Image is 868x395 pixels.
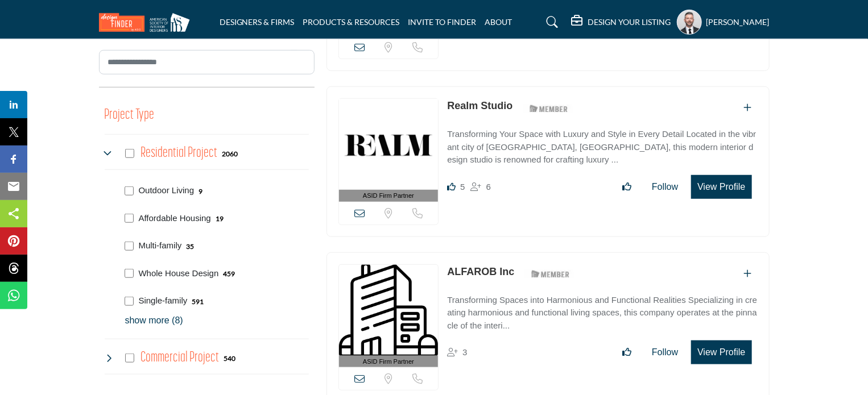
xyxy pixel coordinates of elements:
div: 591 Results For Single-family [192,296,204,306]
a: Realm Studio [447,100,512,111]
input: Select Single-family checkbox [125,297,134,306]
a: Add To List [744,269,752,278]
button: View Profile [691,340,751,364]
img: ASID Members Badge Icon [525,267,576,281]
input: Select Whole House Design checkbox [125,269,134,278]
a: ASID Firm Partner [339,265,439,368]
p: show more (8) [125,314,309,327]
div: 19 Results For Affordable Housing [216,213,224,223]
button: Like listing [615,176,639,198]
div: 540 Results For Commercial Project [224,353,235,363]
span: ASID Firm Partner [363,357,414,367]
p: Whole House Design: Whole House Design [139,267,219,280]
input: Search Category [99,50,315,74]
div: 2060 Results For Residential Project [222,148,238,159]
a: PRODUCTS & RESOURCES [303,17,400,27]
span: 3 [462,347,467,357]
button: Follow [644,176,685,198]
p: Transforming Spaces into Harmonious and Functional Realities Specializing in creating harmonious ... [447,294,757,332]
a: Search [535,13,565,31]
b: 9 [199,188,202,196]
b: 459 [223,270,235,278]
button: Project Type [105,105,155,126]
b: 540 [224,355,235,363]
p: Affordable Housing: Inexpensive, efficient home spaces [139,212,211,225]
button: Follow [644,341,685,364]
p: Outdoor Living: Outdoor Living [139,184,195,197]
p: ALFAROB Inc [447,264,514,280]
p: Realm Studio [447,98,512,114]
a: ASID Firm Partner [339,99,439,202]
a: INVITE TO FINDER [408,17,477,27]
a: Transforming Spaces into Harmonious and Functional Realities Specializing in creating harmonious ... [447,287,757,332]
a: DESIGNERS & FIRMS [220,17,295,27]
p: Transforming Your Space with Luxury and Style in Every Detail Located in the vibrant city of [GEO... [447,128,757,167]
input: Select Residential Project checkbox [125,149,134,158]
div: 9 Results For Outdoor Living [199,186,202,196]
input: Select Multi-family checkbox [125,242,134,251]
h5: DESIGN YOUR LISTING [588,17,671,27]
b: 2060 [222,150,238,158]
input: Select Affordable Housing checkbox [125,214,134,223]
a: Add To List [744,103,752,113]
input: Select Outdoor Living checkbox [125,186,134,196]
img: Site Logo [99,13,196,32]
a: ABOUT [485,17,512,27]
p: Single-family: Private, stand-alone houses [139,294,188,307]
span: 6 [486,182,491,192]
span: ASID Firm Partner [363,191,414,201]
h4: Residential Project: Types of projects range from simple residential renovations to highly comple... [140,143,217,163]
div: DESIGN YOUR LISTING [572,15,671,29]
p: Multi-family: Apartments, condos, co-housing [139,239,182,252]
a: Transforming Your Space with Luxury and Style in Every Detail Located in the vibrant city of [GEO... [447,121,757,167]
img: Realm Studio [339,99,439,190]
i: Likes [447,182,456,191]
span: 5 [460,182,465,192]
h4: Commercial Project: Involve the design, construction, or renovation of spaces used for business p... [140,348,219,368]
a: ALFAROB Inc [447,266,514,277]
div: 35 Results For Multi-family [186,241,194,251]
button: Like listing [615,341,639,364]
img: ASID Members Badge Icon [523,101,574,115]
button: Show hide supplier dropdown [677,10,702,35]
b: 35 [186,243,194,251]
div: 459 Results For Whole House Design [223,268,235,278]
b: 591 [192,298,204,306]
div: Followers [471,180,491,194]
div: Followers [447,346,467,359]
input: Select Commercial Project checkbox [125,354,134,363]
h5: [PERSON_NAME] [706,16,770,28]
b: 19 [216,215,224,223]
img: ALFAROB Inc [339,265,439,356]
button: View Profile [691,175,751,199]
